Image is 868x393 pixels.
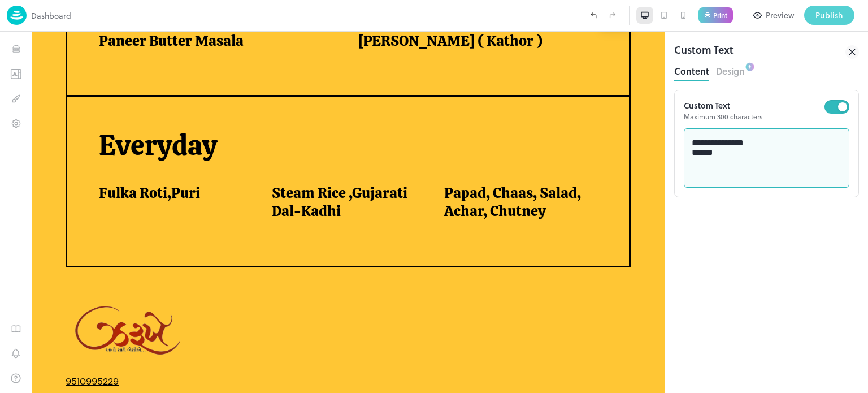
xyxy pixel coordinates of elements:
button: Preview [747,6,801,25]
p: Custom Text [684,100,824,111]
button: Publish [804,6,854,25]
button: Content [674,62,709,77]
img: 17176603790935aougypbbjw.PNG%3Ft%3D1717660372586 [34,263,162,338]
button: Design [716,62,745,77]
p: Everyday [67,97,572,131]
span: Steam Rice ,Gujarati Dal-Kadhi [240,152,385,189]
p: Dashboard [31,10,71,21]
p: Print [713,12,727,19]
span: Papad, Chaas, Salad, Achar, Chutney [413,152,558,189]
div: Preview [766,9,794,21]
span: Fulka Roti,Puri [67,152,168,171]
label: Redo (Ctrl + Y) [603,6,622,25]
label: Undo (Ctrl + Z) [584,6,603,25]
div: Custom Text [674,42,734,62]
p: Maximum 300 characters [684,111,824,122]
div: Publish [815,9,843,21]
img: logo-86c26b7e.jpg [7,6,27,25]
